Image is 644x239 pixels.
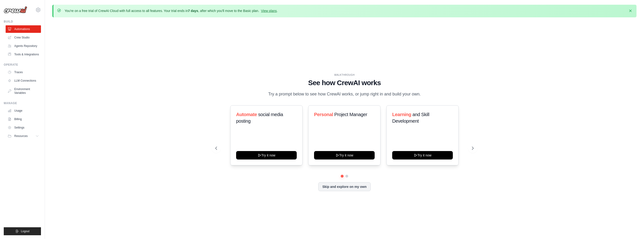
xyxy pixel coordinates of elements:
span: Project Manager [334,112,367,117]
button: Try it now [392,151,453,159]
span: and Skill Development [392,112,429,124]
a: Automations [6,25,41,33]
button: Try it now [314,151,375,159]
button: Logout [4,227,41,235]
div: Build [4,20,41,23]
span: Learning [392,112,411,117]
span: Logout [21,229,29,233]
a: Environment Variables [6,85,41,97]
div: Operate [4,63,41,67]
a: Agents Repository [6,42,41,50]
p: You're on a free trial of CrewAI Cloud with full access to all features. Your trial ends in , aft... [65,8,278,13]
strong: 7 days [188,9,198,13]
a: Billing [6,115,41,123]
a: View plans [261,9,277,13]
h1: See how CrewAI works [215,79,474,87]
button: Try it now [236,151,297,159]
a: Settings [6,124,41,131]
iframe: Chat Widget [621,216,644,239]
a: Crew Studio [6,34,41,41]
span: Resources [14,134,28,138]
span: Personal [314,112,333,117]
div: Widget de chat [621,216,644,239]
img: Logo [4,6,27,13]
div: Manage [4,101,41,105]
a: Traces [6,68,41,76]
div: WALKTHROUGH [215,73,474,77]
span: social media posting [236,112,283,124]
a: Usage [6,107,41,114]
button: Resources [6,132,41,140]
button: Skip and explore on my own [318,182,370,191]
span: Automate [236,112,257,117]
a: LLM Connections [6,77,41,84]
a: Tools & Integrations [6,51,41,58]
p: Try a prompt below to see how CrewAI works, or jump right in and build your own. [266,91,423,98]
